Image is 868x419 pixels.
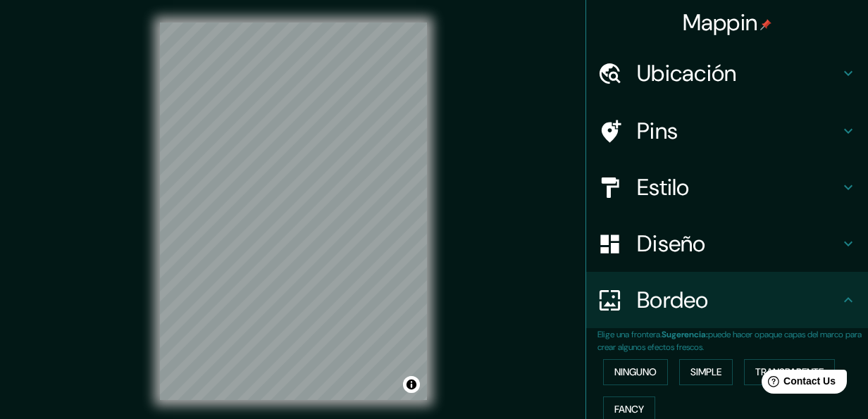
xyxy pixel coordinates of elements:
[586,103,868,159] div: Pins
[403,376,420,393] button: Atribución de choques
[597,328,868,354] p: Elige una frontera. puede hacer opaque capas del marco para crear algunos efectos frescos.
[744,359,835,385] button: Transparente
[679,359,733,385] button: Simple
[160,23,427,400] canvas: Mapa
[603,359,668,385] button: Ninguno
[637,117,840,145] h4: Pins
[637,59,840,87] h4: Ubicación
[683,8,772,37] h4: Mappin
[586,215,868,272] div: Diseño
[586,159,868,215] div: Estilo
[637,230,840,258] h4: Diseño
[586,272,868,328] div: Bordeo
[637,173,840,201] h4: Estilo
[637,286,840,314] h4: Bordeo
[586,45,868,101] div: Ubicación
[662,329,708,340] b: Sugerencia:
[743,364,852,404] iframe: Help widget launcher
[760,19,771,30] img: pin-icon.png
